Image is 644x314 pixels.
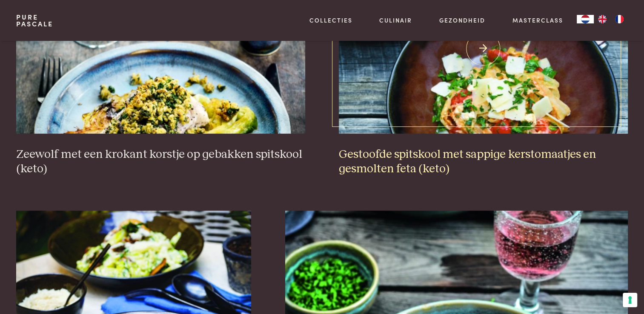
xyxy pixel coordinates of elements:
[512,16,563,25] a: Masterclass
[379,16,412,25] a: Culinair
[623,293,637,307] button: Uw voorkeuren voor toestemming voor trackingtechnologieën
[594,15,628,23] ul: Language list
[339,147,627,177] h3: Gestoofde spitskool met sappige kerstomaatjes en gesmolten feta (keto)
[309,16,352,25] a: Collecties
[16,14,53,27] a: PurePascale
[16,147,305,177] h3: Zeewolf met een krokant korstje op gebakken spitskool (keto)
[611,15,628,23] a: FR
[577,15,628,23] aside: Language selected: Nederlands
[594,15,611,23] a: EN
[577,15,594,23] div: Language
[439,16,485,25] a: Gezondheid
[577,15,594,23] a: NL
